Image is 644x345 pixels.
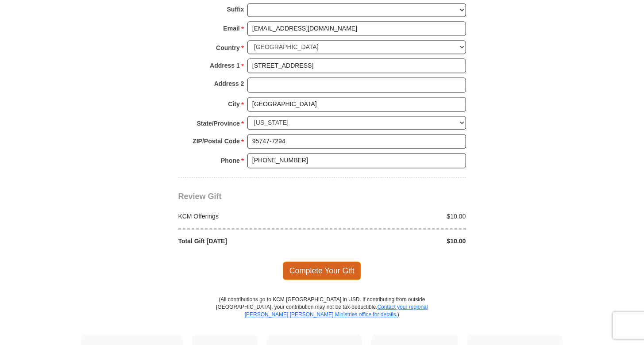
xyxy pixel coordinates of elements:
[216,42,240,54] strong: Country
[210,59,240,72] strong: Address 1
[214,77,244,90] strong: Address 2
[174,237,322,245] div: Total Gift [DATE]
[193,135,240,147] strong: ZIP/Postal Code
[322,212,471,221] div: $10.00
[174,212,322,221] div: KCM Offerings
[322,237,471,245] div: $10.00
[224,22,240,34] strong: Email
[227,3,244,15] strong: Suffix
[178,192,222,201] span: Review Gift
[283,261,361,280] span: Complete Your Gift
[216,296,428,334] p: (All contributions go to KCM [GEOGRAPHIC_DATA] in USD. If contributing from outside [GEOGRAPHIC_D...
[228,98,239,110] strong: City
[221,154,240,167] strong: Phone
[197,117,240,130] strong: State/Province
